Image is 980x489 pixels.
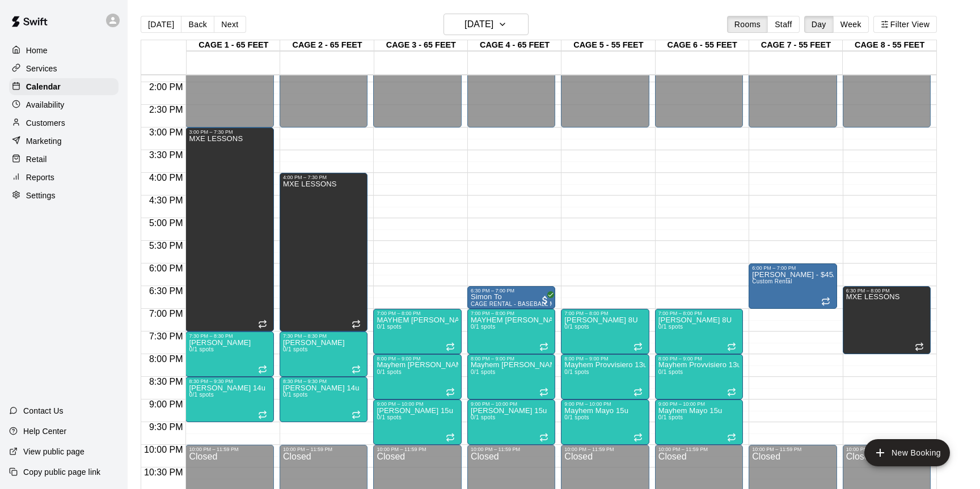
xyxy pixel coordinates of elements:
[658,324,683,330] span: 0/1 spots filled
[23,405,64,416] p: Contact Us
[258,410,267,419] span: Recurring event
[181,16,214,33] button: Back
[846,288,927,294] div: 6:30 PM – 8:00 PM
[377,311,458,316] div: 7:00 PM – 8:00 PM
[564,369,589,375] span: 0/1 spots filled
[804,16,834,33] button: Day
[23,426,66,437] p: Help Center
[727,388,736,397] span: Recurring event
[752,278,792,284] span: Custom Rental
[464,16,493,32] h6: [DATE]
[26,81,61,92] p: Calendar
[189,447,270,452] div: 10:00 PM – 11:59 PM
[141,467,185,477] span: 10:30 PM
[467,286,555,309] div: 6:30 PM – 7:00 PM: Simon To
[9,151,119,168] a: Retail
[9,114,119,131] a: Customers
[189,392,214,398] span: 0/1 spots filled
[283,175,364,180] div: 4:00 PM – 7:30 PM
[564,414,589,420] span: 0/1 spots filled
[749,263,837,309] div: 6:00 PM – 7:00 PM: John Lynch - $45/hr
[633,433,643,442] span: Recurring event
[658,447,740,452] div: 10:00 PM – 11:59 PM
[655,399,743,445] div: 9:00 PM – 10:00 PM: Mayhem Mayo 15u
[471,369,496,375] span: 0/1 spots filled
[9,78,119,95] div: Calendar
[283,346,308,352] span: 0/1 spots filled
[446,342,455,351] span: Recurring event
[146,377,186,386] span: 8:30 PM
[185,331,273,377] div: 7:30 PM – 8:30 PM: Mayhem Tyler
[752,447,833,452] div: 10:00 PM – 11:59 PM
[843,40,936,51] div: CAGE 8 - 55 FEET
[873,16,937,33] button: Filter View
[23,446,85,457] p: View public page
[146,286,186,296] span: 6:30 PM
[658,311,740,316] div: 7:00 PM – 8:00 PM
[561,354,649,399] div: 8:00 PM – 9:00 PM: Mayhem Provvisiero 13u
[26,154,47,165] p: Retail
[373,354,461,399] div: 8:00 PM – 9:00 PM: Mayhem Mann 13u
[146,309,186,318] span: 7:00 PM
[9,169,119,186] a: Reports
[9,60,119,77] a: Services
[187,40,280,51] div: CAGE 1 - 65 FEET
[833,16,869,33] button: Week
[561,399,649,445] div: 9:00 PM – 10:00 PM: Mayhem Mayo 15u
[141,445,185,454] span: 10:00 PM
[26,190,56,201] p: Settings
[280,377,367,422] div: 8:30 PM – 9:30 PM: Mayhem O'Brien 14u
[443,14,529,35] button: [DATE]
[471,301,577,307] span: CAGE RENTAL - BASEBALL MACHINE
[471,324,496,330] span: 0/1 spots filled
[9,42,119,59] a: Home
[146,82,186,92] span: 2:00 PM
[821,297,830,306] span: Recurring event
[564,324,589,330] span: 0/1 spots filled
[864,439,950,466] button: add
[283,447,364,452] div: 10:00 PM – 11:59 PM
[146,105,186,114] span: 2:30 PM
[539,433,548,442] span: Recurring event
[727,342,736,351] span: Recurring event
[185,377,273,422] div: 8:30 PM – 9:30 PM: Mayhem O'Brien 14u
[727,16,768,33] button: Rooms
[189,129,270,135] div: 3:00 PM – 7:30 PM
[655,309,743,354] div: 7:00 PM – 8:00 PM: MAYHEM DIMARTINO 8U
[727,433,736,442] span: Recurring event
[564,311,645,316] div: 7:00 PM – 8:00 PM
[471,311,552,316] div: 7:00 PM – 8:00 PM
[146,263,186,273] span: 6:00 PM
[9,96,119,113] a: Availability
[280,331,367,377] div: 7:30 PM – 8:30 PM: Mayhem Tyler
[9,133,119,150] a: Marketing
[377,414,402,420] span: 0/1 spots filled
[26,117,65,129] p: Customers
[539,295,551,306] span: All customers have paid
[749,40,843,51] div: CAGE 7 - 55 FEET
[539,342,548,351] span: Recurring event
[915,342,924,351] span: Recurring event
[141,16,181,33] button: [DATE]
[189,379,270,384] div: 8:30 PM – 9:30 PM
[214,16,246,33] button: Next
[146,173,186,182] span: 4:00 PM
[146,399,186,409] span: 9:00 PM
[471,401,552,407] div: 9:00 PM – 10:00 PM
[280,173,367,331] div: 4:00 PM – 7:30 PM: MXE LESSONS
[846,447,927,452] div: 10:00 PM – 11:59 PM
[377,447,458,452] div: 10:00 PM – 11:59 PM
[146,354,186,364] span: 8:00 PM
[352,365,361,374] span: Recurring event
[658,414,683,420] span: 0/1 spots filled
[146,218,186,228] span: 5:00 PM
[446,388,455,397] span: Recurring event
[561,309,649,354] div: 7:00 PM – 8:00 PM: MAYHEM DIMARTINO 8U
[283,392,308,398] span: 0/1 spots filled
